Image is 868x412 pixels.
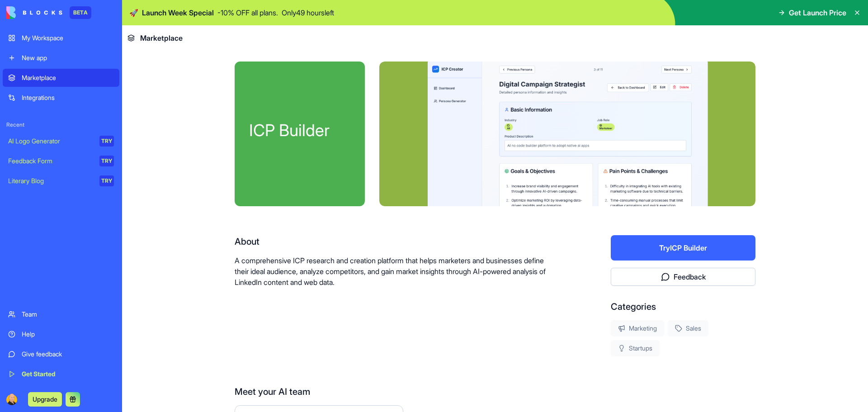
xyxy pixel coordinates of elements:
[6,6,62,19] img: logo
[3,345,119,363] a: Give feedback
[668,320,708,336] div: Sales
[22,310,114,319] div: Team
[22,73,114,82] div: Marketplace
[611,268,755,286] button: Feedback
[3,325,119,343] a: Help
[3,29,119,47] a: My Workspace
[3,152,119,170] a: Feedback FormTRY
[235,255,553,288] p: A comprehensive ICP research and creation platform that helps marketers and businesses define the...
[8,156,93,166] div: Feedback Form
[99,136,114,147] div: TRY
[99,175,114,186] div: TRY
[611,300,755,313] div: Categories
[789,7,846,18] span: Get Launch Price
[3,365,119,383] a: Get Started
[3,89,119,107] a: Integrations
[3,121,119,128] span: Recent
[22,53,114,62] div: New app
[3,172,119,190] a: Literary BlogTRY
[3,49,119,67] a: New app
[140,33,183,43] span: Marketplace
[70,6,91,19] div: BETA
[235,235,553,248] div: About
[6,6,91,19] a: BETA
[142,7,214,18] span: Launch Week Special
[28,394,62,403] a: Upgrade
[217,7,278,18] p: - 10 % OFF all plans.
[22,369,114,379] div: Get Started
[22,350,114,359] div: Give feedback
[8,176,93,185] div: Literary Blog
[22,93,114,102] div: Integrations
[3,305,119,323] a: Team
[129,7,138,18] span: 🚀
[99,156,114,166] div: TRY
[3,132,119,150] a: AI Logo GeneratorTRY
[611,340,660,356] div: Startups
[611,320,664,336] div: Marketing
[8,137,93,146] div: AI Logo Generator
[22,330,114,339] div: Help
[249,121,350,139] div: ICP Builder
[22,33,114,43] div: My Workspace
[282,7,334,18] p: Only 49 hours left
[235,385,755,398] div: Meet your AI team
[28,392,62,407] button: Upgrade
[5,392,19,407] img: ACg8ocLPLkUSuKneflVp0bN9ShjW0AVhKzj4pfMUTG8UJ6TcLxsxFUs=s96-c
[3,69,119,87] a: Marketplace
[611,235,755,260] button: TryICP Builder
